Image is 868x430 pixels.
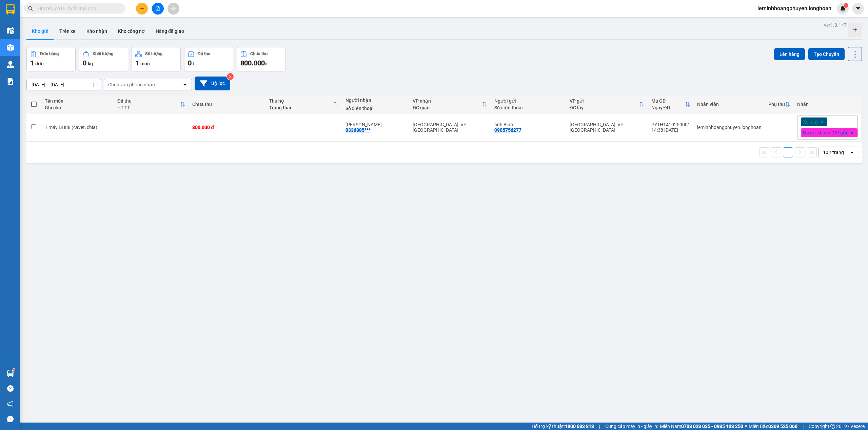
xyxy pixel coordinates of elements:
[413,98,482,104] div: VP nhận
[409,95,491,113] th: Toggle SortBy
[749,423,797,430] span: Miền Bắc
[7,385,14,392] span: question-circle
[752,4,837,13] span: leminhhoangphuyen.longhoan
[108,81,155,88] div: Chọn văn phòng nhận
[152,3,164,15] button: file-add
[30,59,34,67] span: 1
[845,3,847,8] span: 1
[132,47,181,71] button: Số lượng1món
[768,102,785,107] div: Phụ thu
[155,6,160,11] span: file-add
[697,125,762,130] div: leminhhoangphuyen.longhoan
[413,122,488,133] div: [GEOGRAPHIC_DATA]: VP [GEOGRAPHIC_DATA]
[774,48,805,60] button: Lên hàng
[494,122,563,127] div: anh Bình
[605,423,658,430] span: Cung cấp máy in - giấy in:
[240,59,265,67] span: 800.000
[648,95,694,113] th: Toggle SortBy
[849,150,855,155] svg: open
[26,23,54,39] button: Kho gửi
[346,98,406,103] div: Người nhận
[599,423,600,430] span: |
[7,78,14,85] img: solution-icon
[346,122,406,127] div: nguyễn văn kiên
[570,98,639,104] div: VP gửi
[45,98,111,104] div: Tên món
[167,3,179,15] button: aim
[117,98,180,104] div: Đã thu
[26,47,76,71] button: Đơn hàng1đơn
[265,95,342,113] th: Toggle SortBy
[570,122,645,133] div: [GEOGRAPHIC_DATA]: VP [GEOGRAPHIC_DATA]
[681,424,743,429] strong: 0708 023 035 - 0935 103 250
[198,51,210,56] div: Đã thu
[565,424,594,429] strong: 1900 633 818
[803,119,818,125] span: Xe máy
[265,61,268,66] span: đ
[192,61,194,66] span: đ
[855,5,861,12] span: caret-down
[114,95,189,113] th: Toggle SortBy
[192,125,262,130] div: 800.000 đ
[844,3,848,8] sup: 1
[7,370,14,377] img: warehouse-icon
[13,369,15,371] sup: 1
[93,51,113,56] div: Khối lượng
[45,105,111,110] div: Ghi chú
[745,425,747,428] span: ⚪️
[37,5,117,12] input: Tìm tên, số ĐT hoặc mã đơn
[848,23,862,37] div: Tạo kho hàng mới
[566,95,648,113] th: Toggle SortBy
[79,47,128,71] button: Khối lượng0kg
[494,98,563,104] div: Người gửi
[6,4,15,15] img: logo-vxr
[195,77,230,90] button: Bộ lọc
[40,51,59,56] div: Đơn hàng
[7,401,14,407] span: notification
[660,423,743,430] span: Miền Nam
[136,3,148,15] button: plus
[803,130,849,136] span: Đã gọi khách (VP gửi)
[413,105,482,110] div: ĐC giao
[830,424,835,429] span: copyright
[184,47,233,71] button: Đã thu0đ
[840,5,846,12] img: icon-new-feature
[269,98,333,104] div: Thu hộ
[27,79,101,90] input: Select a date range.
[150,23,190,39] button: Hàng đã giao
[852,3,864,15] button: caret-down
[765,95,794,113] th: Toggle SortBy
[803,423,804,430] span: |
[783,147,793,157] button: 1
[269,105,333,110] div: Trạng thái
[117,105,180,110] div: HTTT
[768,424,797,429] strong: 0369 525 060
[54,23,81,39] button: Trên xe
[140,6,144,11] span: plus
[651,127,690,133] div: 14:38 [DATE]
[83,59,86,67] span: 0
[570,105,639,110] div: ĐC lấy
[237,47,286,71] button: Chưa thu800.000đ
[823,149,844,156] div: 10 / trang
[797,102,858,107] div: Nhãn
[188,59,192,67] span: 0
[35,61,44,66] span: đơn
[7,44,14,51] img: warehouse-icon
[171,6,176,11] span: aim
[824,21,847,29] div: ver 1.8.147
[346,106,406,111] div: Số điện thoại
[28,6,33,11] span: search
[140,61,150,66] span: món
[7,27,14,34] img: warehouse-icon
[7,416,14,422] span: message
[88,61,93,66] span: kg
[250,51,268,56] div: Chưa thu
[651,98,685,104] div: Mã GD
[7,61,14,68] img: warehouse-icon
[651,122,690,127] div: PYTH1410250001
[145,51,162,56] div: Số lượng
[494,105,563,110] div: Số điện thoại
[697,102,762,107] div: Nhân viên
[808,48,845,60] button: Tạo Chuyến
